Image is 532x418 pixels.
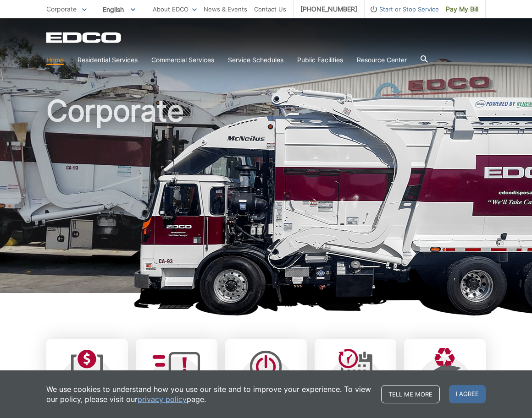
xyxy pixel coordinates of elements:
span: I agree [449,385,486,403]
span: English [96,2,142,17]
span: Corporate [46,5,77,13]
a: Contact Us [254,4,286,14]
a: Home [46,55,64,65]
a: About EDCO [153,4,197,14]
a: Service Schedules [228,55,283,65]
a: Residential Services [78,55,138,65]
p: We use cookies to understand how you use our site and to improve your experience. To view our pol... [46,384,372,404]
a: Tell me more [381,385,440,403]
a: Resource Center [357,55,407,65]
a: Commercial Services [151,55,214,65]
a: privacy policy [138,394,187,404]
span: Pay My Bill [446,4,478,14]
a: EDCD logo. Return to the homepage. [46,32,122,43]
a: News & Events [204,4,247,14]
a: Public Facilities [297,55,343,65]
h1: Corporate [46,96,486,297]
